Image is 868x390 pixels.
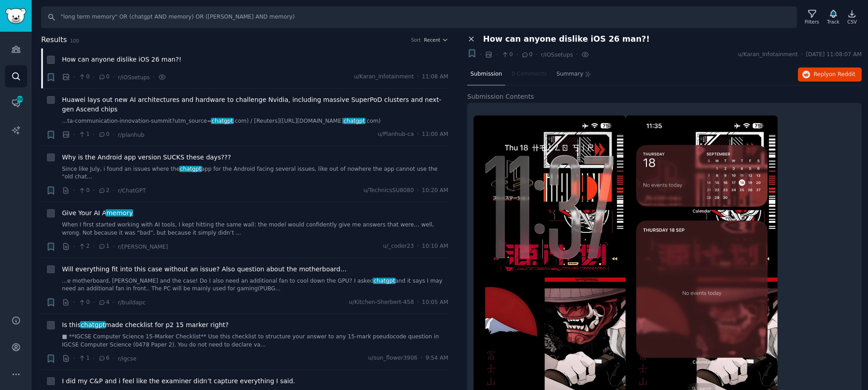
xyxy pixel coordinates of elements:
[824,8,842,27] button: Track
[411,37,421,43] div: Sort
[70,38,79,43] span: 100
[62,208,133,218] a: Give Your AI Amemory
[483,34,650,44] span: How can anyone dislike iOS 26 man?!
[118,299,145,306] span: r/buildapc
[516,50,518,59] span: ·
[118,188,146,194] span: r/ChatGPT
[113,186,114,195] span: ·
[62,277,448,293] a: ...e motherboard, [PERSON_NAME] and the case! Do I also need an additional fan to cool down the G...
[417,130,419,139] span: ·
[843,8,862,27] a: CSV
[343,118,366,124] span: chatgpt
[541,52,573,58] span: r/iOSsetups
[422,187,448,195] span: 10:20 AM
[93,130,95,140] span: ·
[417,187,419,195] span: ·
[113,354,114,363] span: ·
[5,8,26,24] img: GummySearch logo
[470,70,502,78] span: Submission
[798,67,862,82] button: Replyon Reddit
[576,50,578,59] span: ·
[806,51,862,59] span: [DATE] 11:08:07 AM
[98,130,109,139] span: 0
[73,242,75,251] span: ·
[62,55,181,64] a: How can anyone dislike iOS 26 man?!
[62,265,346,274] span: Will everything fit into this case without an issue? Also question about the motherboard...
[5,92,27,114] a: 306
[16,96,24,102] span: 306
[501,51,512,59] span: 0
[73,354,75,363] span: ·
[93,186,95,195] span: ·
[536,50,537,59] span: ·
[118,74,150,81] span: r/iOSsetups
[62,376,295,386] a: I did my C&P and i feel like the examiner didn’t capture everything I said.
[417,299,419,307] span: ·
[41,34,67,46] span: Results
[422,242,448,250] span: 10:10 AM
[62,117,448,125] a: ...ta-communication-innovation-summit?utm_source=chatgpt.com) / [Reuters]([URL][DOMAIN_NAME]chatg...
[113,130,114,140] span: ·
[93,354,95,363] span: ·
[363,187,414,195] span: u/TechnicsSU8080
[349,299,414,307] span: u/Kitchen-Sherbert-458
[98,242,109,250] span: 1
[467,92,534,101] span: Submission Contents
[153,72,155,82] span: ·
[78,354,90,362] span: 1
[426,354,448,362] span: 9:54 AM
[62,320,228,330] a: Is thischatgptmade checklist for p2 15 marker right?
[98,187,109,195] span: 2
[78,187,90,195] span: 0
[62,208,133,218] span: Give Your AI A
[113,298,114,307] span: ·
[805,19,819,25] div: Filters
[73,72,75,82] span: ·
[827,19,839,25] div: Track
[829,71,855,77] span: on Reddit
[417,242,419,250] span: ·
[521,51,532,59] span: 0
[738,51,798,59] span: u/Karan_Infotainment
[211,118,234,124] span: chatgpt
[78,299,90,307] span: 0
[424,37,440,43] span: Recent
[354,73,414,81] span: u/Karan_Infotainment
[98,299,109,307] span: 4
[93,298,95,307] span: ·
[118,356,136,362] span: r/igcse
[422,130,448,139] span: 11:00 AM
[814,71,855,79] span: Reply
[62,165,448,181] a: Since like July, i found an issues where thechatgptapp for the Android facing several issues, lik...
[62,333,448,349] a: ■ **IGCSE Computer Science 15-Marker Checklist** Use this checklist to structure your answer to a...
[98,73,109,81] span: 0
[78,130,90,139] span: 1
[383,242,414,250] span: u/_coder23
[105,209,133,217] span: memory
[179,166,202,172] span: chatgpt
[113,242,114,251] span: ·
[62,95,448,114] span: Huawei lays out new AI architectures and hardware to challenge Nvidia, including massive SuperPoD...
[73,130,75,140] span: ·
[80,321,106,328] span: chatgpt
[421,354,422,362] span: ·
[62,221,448,237] a: When I first started working with AI tools, I kept hitting the same wall: the model would confide...
[118,244,168,250] span: r/[PERSON_NAME]
[98,354,109,362] span: 6
[378,130,414,139] span: u/Planhub-ca
[93,72,95,82] span: ·
[422,299,448,307] span: 10:05 AM
[62,153,231,162] a: Why is the Android app version SUCKS these days???
[62,320,228,330] span: Is this made checklist for p2 15 marker right?
[73,186,75,195] span: ·
[41,6,797,28] input: Search Keyword
[73,298,75,307] span: ·
[78,73,90,81] span: 0
[417,73,419,81] span: ·
[801,51,803,59] span: ·
[424,37,448,43] button: Recent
